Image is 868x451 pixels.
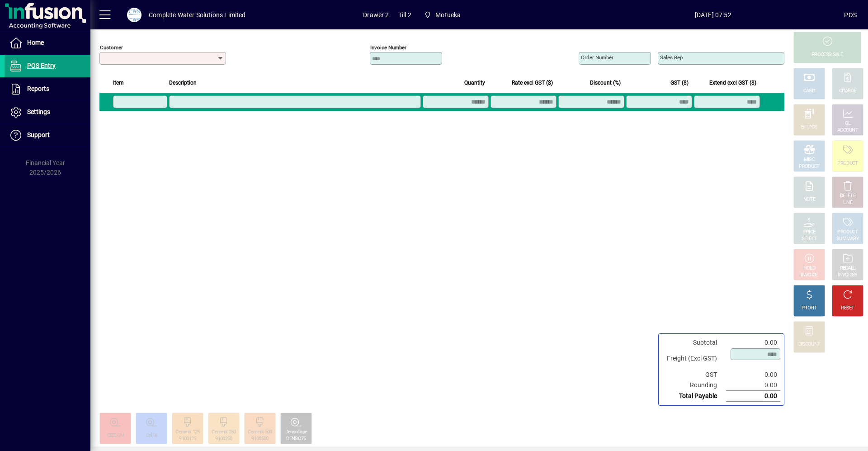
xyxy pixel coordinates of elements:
div: PRODUCT [837,160,858,167]
span: POS Entry [27,62,56,69]
div: ACCOUNT [837,127,858,134]
div: PRODUCT [799,163,819,170]
span: Motueka [435,8,461,22]
div: PROFIT [802,305,817,312]
div: HOLD [803,265,815,272]
td: Subtotal [662,337,726,348]
mat-label: Customer [100,44,123,51]
div: PRODUCT [837,229,858,236]
span: Motueka [420,7,465,23]
div: NOTE [803,196,815,203]
mat-label: Sales rep [660,54,683,61]
div: RECALL [840,265,856,272]
div: GL [845,120,851,127]
td: Total Payable [662,391,726,402]
div: CHARGE [839,88,857,95]
td: GST [662,370,726,380]
a: Support [5,124,90,147]
td: Freight (Excl GST) [662,348,726,370]
span: Till 2 [398,8,411,22]
div: RESET [841,305,854,312]
span: Settings [27,108,50,115]
div: Complete Water Solutions Limited [149,8,246,22]
div: EFTPOS [801,124,818,131]
mat-label: Invoice number [370,44,406,51]
span: Discount (%) [590,78,621,88]
td: Rounding [662,380,726,391]
div: MISC [804,157,815,163]
span: Reports [27,85,49,92]
span: Description [169,78,197,88]
span: [DATE] 07:52 [582,8,844,22]
a: Settings [5,101,90,123]
div: CASH [803,88,815,95]
span: GST ($) [670,78,689,88]
div: DELETE [840,193,855,199]
td: 0.00 [726,337,780,348]
div: Cement 250 [212,429,236,436]
div: INVOICE [801,272,817,279]
span: Rate excl GST ($) [512,78,553,88]
td: 0.00 [726,370,780,380]
div: Cement 125 [175,429,199,436]
a: Reports [5,78,90,100]
div: PRICE [803,229,816,236]
td: 0.00 [726,380,780,391]
div: SELECT [802,236,817,242]
span: Drawer 2 [363,8,389,22]
div: LINE [843,199,852,206]
div: 9100125 [179,436,196,442]
div: DENSO75 [286,436,306,442]
div: Cel18 [146,432,157,439]
div: DensoTape [285,429,307,436]
span: Home [27,39,44,46]
span: Quantity [464,78,485,88]
td: 0.00 [726,391,780,402]
button: Profile [120,7,149,23]
span: Extend excl GST ($) [709,78,756,88]
div: 9100500 [251,436,268,442]
mat-label: Order number [581,54,613,61]
div: Cement 500 [248,429,272,436]
span: Support [27,131,50,138]
div: 9100250 [215,436,232,442]
div: POS [844,8,857,22]
div: SUMMARY [836,236,859,242]
div: INVOICES [838,272,857,279]
div: DISCOUNT [798,341,820,348]
div: PROCESS SALE [811,52,843,58]
span: Item [113,78,124,88]
a: Home [5,32,90,54]
div: CEELON [107,432,124,439]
